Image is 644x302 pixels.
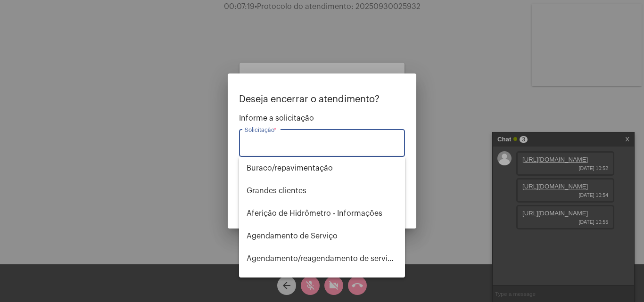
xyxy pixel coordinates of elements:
[247,225,397,247] span: Agendamento de Serviço
[245,141,399,149] input: Buscar solicitação
[239,94,405,105] p: Deseja encerrar o atendimento?
[247,247,397,270] span: Agendamento/reagendamento de serviços - informações
[247,157,397,180] span: ⁠Buraco/repavimentação
[239,114,405,122] span: Informe a solicitação
[247,202,397,225] span: Aferição de Hidrômetro - Informações
[247,270,397,293] span: Alterar nome do usuário na fatura
[247,180,397,202] span: ⁠Grandes clientes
